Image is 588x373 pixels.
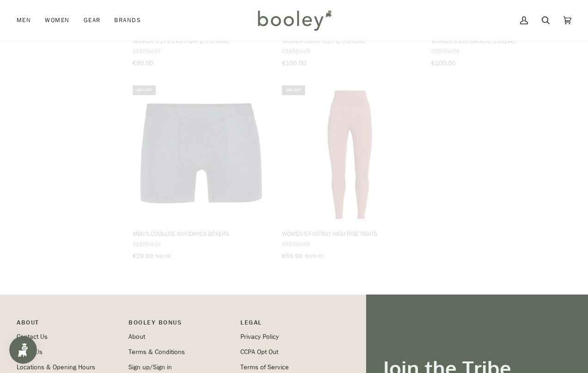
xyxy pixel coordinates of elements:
p: Pipeline_Footer Main [17,318,119,332]
p: Booley Bonus [129,318,231,332]
a: Sign up/Sign in [129,363,172,372]
p: Pipeline_Footer Sub [240,318,343,332]
a: Terms & Conditions [129,348,185,356]
iframe: Button to open loyalty program pop-up [9,336,37,364]
a: Privacy Policy [240,332,279,341]
span: Brands [114,16,141,25]
span: Men [17,16,31,25]
span: Women [45,16,69,25]
a: About [129,332,145,341]
a: Contact Us [17,332,48,341]
span: Gear [84,16,101,25]
a: Locations & Opening Hours [17,363,95,372]
a: CCPA Opt Out [240,348,278,356]
img: Booley [254,7,335,34]
a: Terms of Service [240,363,289,372]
